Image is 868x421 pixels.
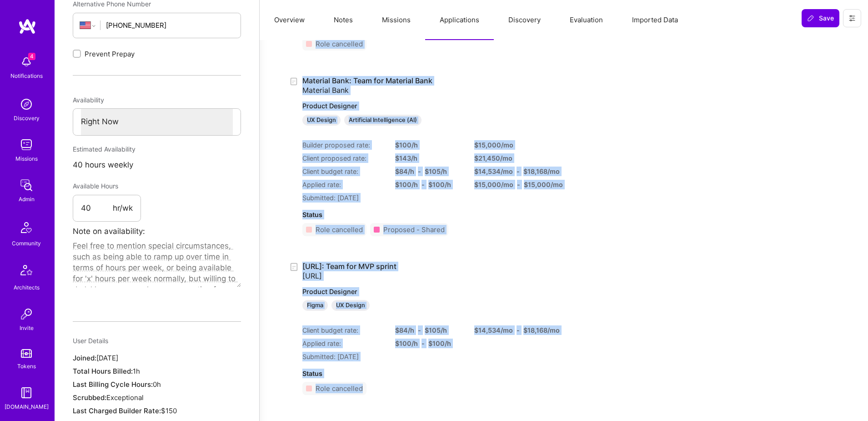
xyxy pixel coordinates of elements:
[524,180,563,189] div: $ 15,000 /mo
[302,76,542,126] a: Material Bank: Team for Material BankMaterial BankProduct DesignerUX DesignArtificial Intelligenc...
[302,262,542,311] a: [URL]: Team for MVP sprint[URL]Product DesignerFigmaUX Design
[289,76,302,86] div: Created
[316,39,363,49] div: Role cancelled
[523,325,560,335] div: $ 18,168 /mo
[302,271,322,280] span: [URL]
[474,180,513,189] div: $ 15,000 /mo
[5,402,49,411] div: [DOMAIN_NAME]
[395,140,463,150] div: $ 100 /h
[421,339,425,348] div: -
[73,354,96,362] span: Joined:
[73,157,241,172] div: 40 hours weekly
[302,325,384,335] div: Client budget rate:
[428,339,451,348] div: $ 100 /h
[395,325,414,335] div: $ 84 /h
[73,141,241,157] div: Estimated Availability
[302,86,349,95] span: Material Bank
[344,115,421,126] div: Artificial Intelligence (AI)
[302,193,542,203] div: Submitted: [DATE]
[474,140,542,150] div: $ 15,000 /mo
[289,76,299,87] i: icon Application
[85,49,135,59] span: Prevent Prepay
[17,136,35,154] img: teamwork
[428,180,451,189] div: $ 100 /h
[418,325,421,335] div: -
[73,380,153,389] span: Last Billing Cycle Hours:
[302,339,384,348] div: Applied rate:
[14,283,40,292] div: Architects
[517,325,520,335] div: -
[20,323,34,333] div: Invite
[73,224,145,239] label: Note on availability:
[425,325,447,335] div: $ 105 /h
[14,113,40,123] div: Discovery
[28,53,35,60] span: 4
[15,261,37,283] img: Architects
[395,339,418,348] div: $ 100 /h
[18,18,36,35] img: logo
[302,287,542,296] p: Product Designer
[106,393,144,402] span: Exceptional
[17,384,35,402] img: guide book
[21,349,32,358] img: tokens
[17,361,36,371] div: Tokens
[73,92,241,108] div: Availability
[19,194,35,204] div: Admin
[17,53,35,71] img: bell
[73,406,161,415] span: Last Charged Builder Rate:
[289,262,299,272] i: icon Application
[474,153,542,163] div: $ 21,450 /mo
[289,262,302,272] div: Created
[302,369,542,378] div: Status
[421,180,425,189] div: -
[425,167,447,176] div: $ 105 /h
[474,167,513,176] div: $ 14,534 /mo
[302,101,542,111] p: Product Designer
[383,225,445,234] div: Proposed - Shared
[395,180,418,189] div: $ 100 /h
[302,300,328,311] div: Figma
[133,367,140,375] span: 1h
[73,393,106,402] span: Scrubbed:
[523,167,560,176] div: $ 18,168 /mo
[106,14,234,37] input: +1 (000) 000-0000
[10,71,43,81] div: Notifications
[81,195,113,222] input: XX
[302,210,542,219] div: Status
[302,352,542,361] div: Submitted: [DATE]
[395,167,414,176] div: $ 84 /h
[15,217,37,238] img: Community
[17,176,35,194] img: admin teamwork
[73,333,241,349] div: User Details
[418,167,421,176] div: -
[316,384,363,393] div: Role cancelled
[395,153,463,163] div: $ 143 /h
[17,305,35,323] img: Invite
[302,140,384,150] div: Builder proposed rate:
[73,367,133,375] span: Total Hours Billed:
[474,325,513,335] div: $ 14,534 /mo
[802,9,839,27] button: Save
[113,203,133,214] span: hr/wk
[15,154,38,163] div: Missions
[517,167,520,176] div: -
[517,180,520,189] div: -
[302,180,384,189] div: Applied rate:
[302,167,384,176] div: Client budget rate:
[161,406,177,415] span: $150
[153,380,161,389] span: 0h
[12,238,41,248] div: Community
[302,115,341,126] div: UX Design
[73,178,141,194] div: Available Hours
[316,225,363,234] div: Role cancelled
[96,354,118,362] span: [DATE]
[302,153,384,163] div: Client proposed rate:
[17,95,35,113] img: discovery
[331,300,370,311] div: UX Design
[807,14,834,23] span: Save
